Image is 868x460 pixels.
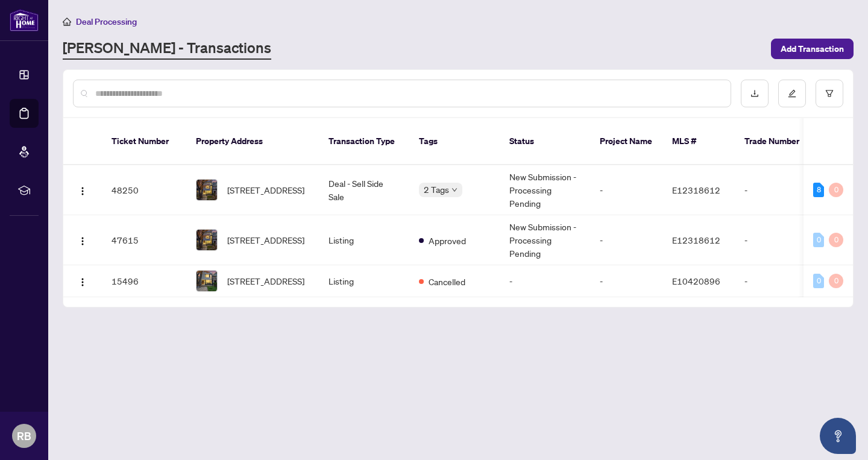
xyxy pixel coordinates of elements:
[197,180,217,200] img: thumbnail-img
[102,165,186,215] td: 48250
[735,118,819,165] th: Trade Number
[424,183,449,197] span: 2 Tags
[735,215,819,265] td: -
[500,215,590,265] td: New Submission - Processing Pending
[197,271,217,291] img: thumbnail-img
[73,230,92,250] button: Logo
[319,118,409,165] th: Transaction Type
[319,265,409,297] td: Listing
[186,118,319,165] th: Property Address
[500,165,590,215] td: New Submission - Processing Pending
[319,215,409,265] td: Listing
[76,16,137,27] span: Deal Processing
[735,165,819,215] td: -
[735,265,819,297] td: -
[788,89,796,98] span: edit
[778,80,806,107] button: edit
[829,233,843,247] div: 0
[451,187,458,193] span: down
[63,17,71,26] span: home
[590,265,662,297] td: -
[78,186,87,196] img: Logo
[227,233,304,247] span: [STREET_ADDRESS]
[319,165,409,215] td: Deal - Sell Side Sale
[78,236,87,246] img: Logo
[197,230,217,250] img: thumbnail-img
[429,275,465,288] span: Cancelled
[590,165,662,215] td: -
[73,180,92,200] button: Logo
[102,265,186,297] td: 15496
[816,80,843,107] button: filter
[672,276,720,286] span: E10420896
[781,39,844,58] span: Add Transaction
[429,234,466,247] span: Approved
[73,271,92,291] button: Logo
[500,265,590,297] td: -
[813,183,824,197] div: 8
[662,118,735,165] th: MLS #
[227,183,304,197] span: [STREET_ADDRESS]
[590,118,662,165] th: Project Name
[409,118,500,165] th: Tags
[500,118,590,165] th: Status
[829,274,843,288] div: 0
[672,184,720,195] span: E12318612
[813,233,824,247] div: 0
[825,89,834,98] span: filter
[63,38,271,60] a: [PERSON_NAME] - Transactions
[750,89,759,98] span: download
[820,418,856,454] button: Open asap
[17,427,31,444] span: RB
[771,39,854,59] button: Add Transaction
[227,274,304,288] span: [STREET_ADDRESS]
[102,118,186,165] th: Ticket Number
[829,183,843,197] div: 0
[672,235,720,245] span: E12318612
[813,274,824,288] div: 0
[102,215,186,265] td: 47615
[741,80,769,107] button: download
[590,215,662,265] td: -
[10,9,39,31] img: logo
[78,277,87,287] img: Logo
